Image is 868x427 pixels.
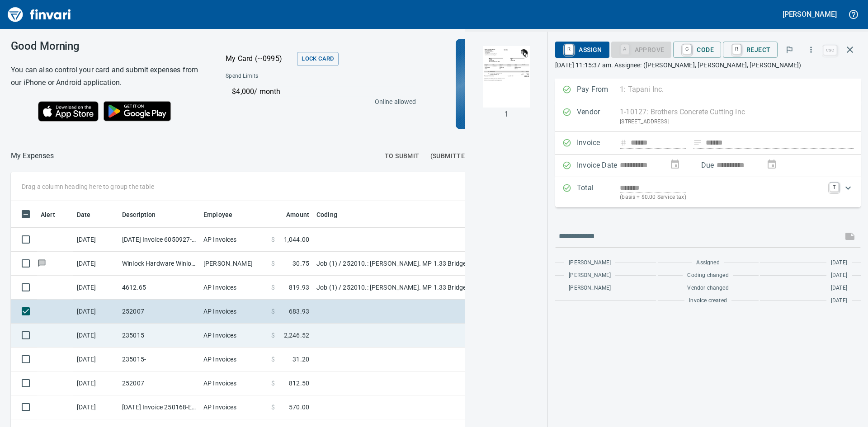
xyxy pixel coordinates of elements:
[200,300,268,324] td: AP Invoices
[41,209,67,220] span: Alert
[831,296,847,305] span: [DATE]
[218,97,416,106] p: Online allowed
[200,252,268,276] td: [PERSON_NAME]
[289,307,309,316] span: 683.93
[555,61,861,70] p: [DATE] 11:15:37 am. Assignee: ([PERSON_NAME], [PERSON_NAME], [PERSON_NAME])
[316,209,349,220] span: Coding
[11,40,203,52] h3: Good Morning
[430,150,472,162] span: (Submitted)
[271,379,275,388] span: $
[620,193,824,202] p: (basis + $0.00 Service tax)
[73,347,118,371] td: [DATE]
[73,395,118,419] td: [DATE]
[611,45,672,53] div: Coding Required
[271,403,275,412] span: $
[783,9,837,19] h5: [PERSON_NAME]
[200,347,268,371] td: AP Invoices
[831,271,847,280] span: [DATE]
[274,209,309,220] span: Amount
[271,307,275,316] span: $
[226,72,336,81] span: Spend Limits
[200,228,268,252] td: AP Invoices
[569,271,611,280] span: [PERSON_NAME]
[689,296,727,305] span: Invoice created
[73,252,118,276] td: [DATE]
[801,40,821,60] button: More
[122,209,156,220] span: Description
[577,183,620,202] p: Total
[118,324,200,347] td: 235015
[271,355,275,364] span: $
[385,150,420,162] span: To Submit
[232,86,415,97] p: $4,000 / month
[569,258,611,267] span: [PERSON_NAME]
[271,259,275,268] span: $
[38,101,99,122] img: Download on the App Store
[200,395,268,419] td: AP Invoices
[779,40,799,60] button: Flag
[284,235,309,244] span: 1,044.00
[77,209,103,220] span: Date
[11,150,54,161] nav: breadcrumb
[200,276,268,300] td: AP Invoices
[37,260,47,266] span: Has messages
[680,42,714,57] span: Code
[732,44,741,54] a: R
[289,379,309,388] span: 812.50
[780,7,839,21] button: [PERSON_NAME]
[284,331,309,340] span: 2,246.52
[286,209,309,220] span: Amount
[22,182,154,191] p: Drag a column heading here to group the table
[316,209,337,220] span: Coding
[118,228,200,252] td: [DATE] Invoice 6050927-00 from Masons Supply Company Inc (1-10631)
[118,252,200,276] td: Winlock Hardware Winlock WA
[203,209,232,220] span: Employee
[73,276,118,300] td: [DATE]
[687,271,728,280] span: Coding changed
[476,46,537,108] img: Page 1
[203,209,244,220] span: Employee
[271,283,275,292] span: $
[292,259,309,268] span: 30.75
[122,209,168,220] span: Description
[73,324,118,347] td: [DATE]
[118,300,200,324] td: 252007
[118,395,200,419] td: [DATE] Invoice 250168-E from [DEMOGRAPHIC_DATA] of All Trades LLC. dba C.O.A.T Flagging (1-22216)
[118,347,200,371] td: 235015-
[73,371,118,395] td: [DATE]
[821,39,861,61] span: Close invoice
[687,284,728,293] span: Vendor changed
[839,225,861,247] span: This records your message into the invoice and notifies anyone mentioned
[200,324,268,347] td: AP Invoices
[118,371,200,395] td: 252007
[555,177,861,207] div: Expand
[569,284,611,293] span: [PERSON_NAME]
[562,42,602,57] span: Assign
[41,209,55,220] span: Alert
[823,45,837,55] a: esc
[271,331,275,340] span: $
[505,109,509,120] p: 1
[297,52,338,66] button: Lock Card
[683,44,691,54] a: C
[555,42,609,58] button: RAssign
[271,235,275,244] span: $
[831,258,847,267] span: [DATE]
[11,150,54,161] p: My Expenses
[696,258,719,267] span: Assigned
[730,42,770,57] span: Reject
[831,284,847,293] span: [DATE]
[302,54,334,64] span: Lock Card
[289,283,309,292] span: 819.93
[313,252,539,276] td: Job (1) / 252010.: [PERSON_NAME]. MP 1.33 Bridge Scour Repair / 9324. .: Grout - Steel Sleeves / ...
[673,42,721,58] button: CCode
[723,42,778,58] button: RReject
[5,4,73,25] img: Finvari
[73,228,118,252] td: [DATE]
[200,371,268,395] td: AP Invoices
[292,355,309,364] span: 31.20
[99,96,176,126] img: Get it on Google Play
[118,276,200,300] td: 4612.65
[73,300,118,324] td: [DATE]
